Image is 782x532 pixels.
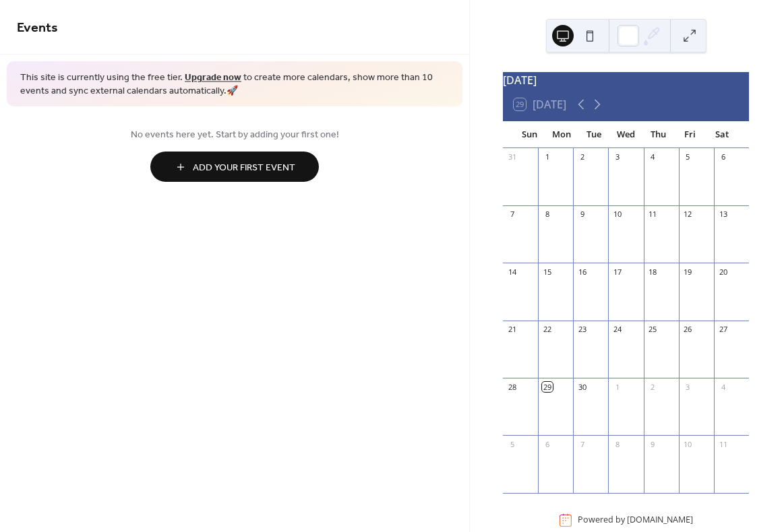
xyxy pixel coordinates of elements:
[718,267,728,277] div: 20
[612,325,622,335] div: 24
[507,439,517,449] div: 5
[718,209,728,220] div: 13
[610,121,642,148] div: Wed
[546,121,578,148] div: Mon
[507,267,517,277] div: 14
[648,325,658,335] div: 25
[577,325,587,335] div: 23
[627,514,693,526] a: [DOMAIN_NAME]
[578,514,693,526] div: Powered by
[674,121,706,148] div: Fri
[542,439,552,449] div: 6
[577,152,587,162] div: 2
[577,382,587,392] div: 30
[648,152,658,162] div: 4
[718,152,728,162] div: 6
[612,267,622,277] div: 17
[577,267,587,277] div: 16
[718,325,728,335] div: 27
[706,121,738,148] div: Sat
[612,209,622,220] div: 10
[683,267,693,277] div: 19
[507,152,517,162] div: 31
[683,382,693,392] div: 3
[514,121,546,148] div: Sun
[683,152,693,162] div: 5
[683,209,693,220] div: 12
[542,209,552,220] div: 8
[612,382,622,392] div: 1
[507,382,517,392] div: 28
[20,71,449,98] span: This site is currently using the free tier. to create more calendars, show more than 10 events an...
[642,121,674,148] div: Thu
[507,325,517,335] div: 21
[648,382,658,392] div: 2
[648,439,658,449] div: 9
[150,152,319,182] button: Add Your First Event
[648,267,658,277] div: 18
[612,152,622,162] div: 3
[542,152,552,162] div: 1
[683,439,693,449] div: 10
[17,152,452,182] a: Add Your First Event
[503,72,749,88] div: [DATE]
[578,121,610,148] div: Tue
[577,209,587,220] div: 9
[718,382,728,392] div: 4
[17,128,452,142] span: No events here yet. Start by adding your first one!
[542,382,552,392] div: 29
[718,439,728,449] div: 11
[507,209,517,220] div: 7
[648,209,658,220] div: 11
[577,439,587,449] div: 7
[683,325,693,335] div: 26
[542,267,552,277] div: 15
[612,439,622,449] div: 8
[542,325,552,335] div: 22
[193,161,295,175] span: Add Your First Event
[185,69,241,87] a: Upgrade now
[17,15,58,41] span: Events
